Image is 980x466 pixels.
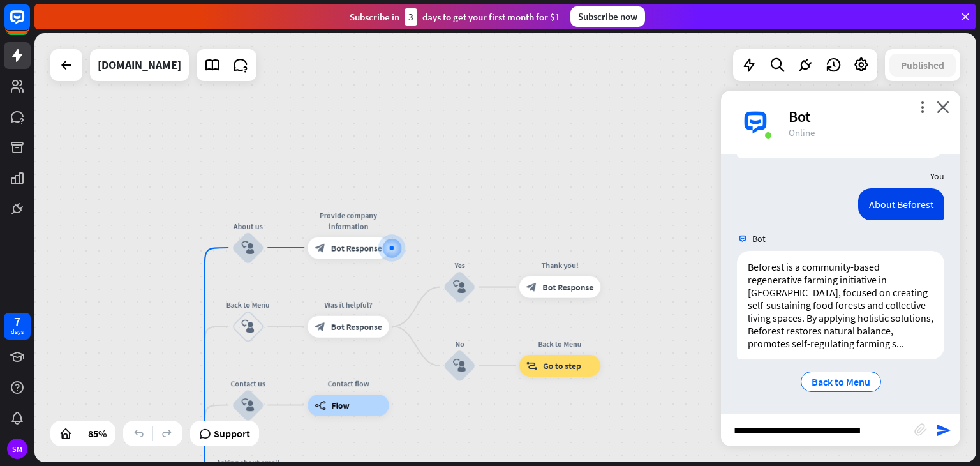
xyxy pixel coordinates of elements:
[453,280,466,293] i: block_user_input
[242,320,255,333] i: block_user_input
[812,375,870,388] span: Back to Menu
[315,400,326,410] i: builder_tree
[405,8,417,26] div: 3
[300,210,397,232] div: Provide company information
[889,54,956,77] button: Published
[936,423,951,438] i: send
[242,241,255,254] i: block_user_input
[331,243,382,253] span: Bot Response
[331,321,382,332] span: Bot Response
[242,398,255,411] i: block_user_input
[98,49,181,81] div: beforest.co
[789,126,945,139] div: Online
[937,101,949,113] i: close
[511,260,609,271] div: Thank you!
[214,423,250,444] span: Support
[427,260,492,271] div: Yes
[752,233,766,244] span: Bot
[7,439,27,459] div: SM
[526,360,538,371] i: block_goto
[216,378,281,389] div: Contact us
[737,251,944,359] div: Beforest is a community-based regenerative farming initiative in [GEOGRAPHIC_DATA], focused on cr...
[570,6,645,27] div: Subscribe now
[427,338,492,349] div: No
[526,282,537,292] i: block_bot_response
[84,423,110,444] div: 85%
[300,378,397,389] div: Contact flow
[315,321,325,332] i: block_bot_response
[543,360,581,371] span: Go to step
[511,338,609,349] div: Back to Menu
[315,243,325,253] i: block_bot_response
[216,299,281,310] div: Back to Menu
[14,316,20,327] div: 7
[10,5,48,43] button: Open LiveChat chat widget
[542,282,593,292] span: Bot Response
[216,221,281,232] div: About us
[300,299,397,310] div: Was it helpful?
[453,359,466,372] i: block_user_input
[916,101,928,113] i: more_vert
[332,400,350,410] span: Flow
[858,188,944,220] div: About Beforest
[930,170,944,182] span: You
[789,107,945,126] div: Bot
[914,423,927,436] i: block_attachment
[11,327,24,336] div: days
[4,313,31,340] a: 7 days
[350,8,560,26] div: Subscribe in days to get your first month for $1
